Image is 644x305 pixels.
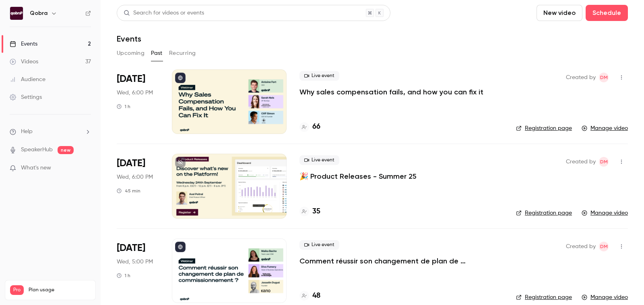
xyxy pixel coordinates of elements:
a: Comment réussir son changement de plan de commissionnement ? [299,256,503,266]
span: Wed, 6:00 PM [117,89,153,97]
a: 48 [299,290,320,301]
a: Why sales compensation fails, and how you can fix it [299,87,483,97]
a: 35 [299,206,320,217]
div: 1 h [117,272,130,279]
a: 66 [299,121,320,132]
div: Audience [10,75,45,84]
span: Created by [566,157,596,167]
a: Manage video [582,293,628,301]
span: What's new [21,164,51,172]
div: 45 min [117,188,140,194]
span: Plan usage [29,287,91,293]
span: Dylan Manceau [599,73,609,82]
h6: Qobra [30,9,47,17]
span: Created by [566,73,596,82]
span: [DATE] [117,73,145,86]
span: new [58,146,74,154]
span: DM [600,157,608,167]
div: Events [10,40,37,48]
span: Dylan Manceau [599,157,609,167]
span: Live event [299,240,339,250]
a: Registration page [516,209,572,217]
span: Wed, 5:00 PM [117,258,153,266]
div: 1 h [117,103,130,110]
span: [DATE] [117,157,145,170]
button: Schedule [586,5,628,21]
div: Search for videos or events [124,9,204,17]
span: DM [600,242,608,251]
span: Pro [10,285,24,295]
button: Upcoming [117,47,144,60]
span: [DATE] [117,242,145,255]
span: Created by [566,242,596,251]
span: Wed, 6:00 PM [117,173,153,181]
div: Settings [10,93,42,101]
h4: 66 [312,121,320,132]
button: Past [151,47,163,60]
a: Registration page [516,124,572,132]
div: Sep 24 Wed, 5:00 PM (Europe/Paris) [117,238,159,303]
span: Live event [299,71,339,81]
h4: 35 [312,206,320,217]
div: Sep 24 Wed, 6:00 PM (Europe/Paris) [117,154,159,218]
button: Recurring [169,47,196,60]
span: Help [21,127,33,136]
li: help-dropdown-opener [10,127,91,136]
img: Qobra [10,7,23,20]
h4: 48 [312,290,320,301]
button: New video [537,5,582,21]
div: Oct 8 Wed, 6:00 PM (Europe/Paris) [117,69,159,134]
span: Dylan Manceau [599,242,609,251]
div: Videos [10,58,38,66]
a: Manage video [582,124,628,132]
a: 🎉 Product Releases - Summer 25 [299,171,417,181]
span: DM [600,73,608,82]
a: SpeakerHub [21,146,53,154]
h1: Events [117,34,141,44]
a: Registration page [516,293,572,301]
span: Live event [299,155,339,165]
a: Manage video [582,209,628,217]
